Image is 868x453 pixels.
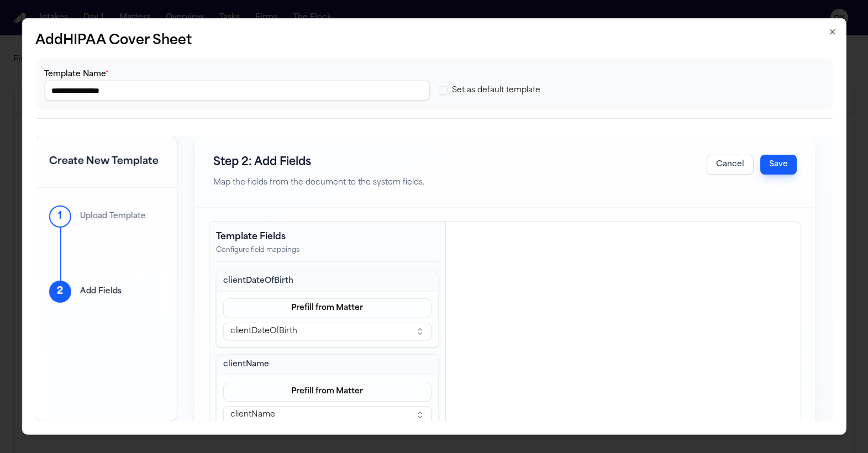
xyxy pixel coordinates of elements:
[760,155,797,175] button: Save
[707,155,754,175] button: Cancel
[80,211,145,222] p: Upload Template
[213,177,424,189] p: Map the fields from the document to the system fields.
[223,298,432,318] button: Prefill from Matter
[49,206,71,228] div: 1
[80,286,121,297] p: Add Fields
[223,276,432,287] h3: clientDateOfBirth
[215,230,439,244] h2: Template Fields
[35,32,832,50] h2: Add HIPAA Cover Sheet
[213,155,424,170] h2: Step 2: Add Fields
[230,326,297,337] span: clientDateOfBirth
[49,154,163,170] h1: Create New Template
[223,359,432,370] h3: clientName
[215,246,439,255] p: Configure field mappings
[49,206,163,228] div: 1Upload Template
[49,281,71,303] div: 2
[223,382,432,402] button: Prefill from Matter
[452,85,540,96] label: Set as default template
[49,281,163,303] div: 2Add Fields
[230,409,275,420] span: clientName
[44,70,109,78] label: Template Name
